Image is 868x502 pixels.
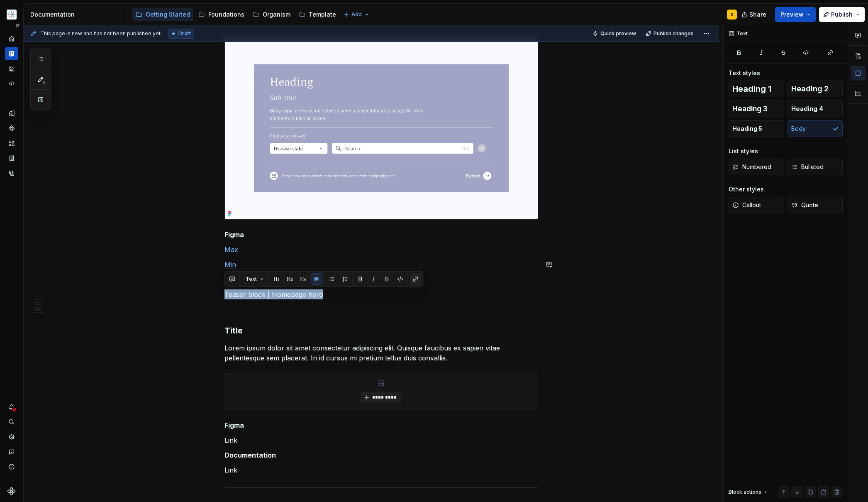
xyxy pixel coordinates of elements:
[309,10,336,19] div: Template
[791,85,829,93] span: Heading 2
[731,11,734,18] div: S
[225,37,538,219] img: f863b3fd-93df-47d8-81b1-13f26e292109.png
[246,276,257,282] span: Text
[132,8,193,21] a: Getting Started
[653,30,694,37] span: Publish changes
[788,81,843,97] button: Heading 2
[224,325,538,336] h3: Title
[732,125,762,133] span: Heading 5
[224,230,244,239] strong: Figma
[729,185,764,193] div: Other styles
[729,486,769,498] div: Block actions
[5,32,18,45] a: Home
[132,6,339,23] div: Page tree
[12,20,23,31] button: Expand sidebar
[729,159,784,175] button: Numbered
[788,159,843,175] button: Bulleted
[5,415,18,429] button: Search ⌘K
[295,8,339,21] a: Template
[224,343,538,363] p: Lorem ipsum dolor sit amet consectetur adipiscing elit. Quisque faucibus ex sapien vitae pellente...
[7,487,16,495] svg: Supernova Logo
[351,11,362,18] span: Add
[729,81,784,97] button: Heading 1
[600,30,636,37] span: Quick preview
[5,137,18,150] a: Assets
[224,245,238,254] a: Max
[263,10,290,19] div: Organism
[791,163,824,171] span: Bulleted
[224,421,244,429] strong: Figma
[729,147,758,155] div: List styles
[242,273,267,285] button: Text
[30,10,124,19] div: Documentation
[5,107,18,120] a: Design tokens
[224,435,538,445] p: Link
[732,201,761,209] span: Callout
[643,28,697,39] button: Publish changes
[5,167,18,180] a: Data sources
[590,28,640,39] button: Quick preview
[788,197,843,213] button: Quote
[819,7,865,22] button: Publish
[775,7,816,22] button: Preview
[195,8,248,21] a: Foundations
[5,62,18,75] a: Analytics
[208,10,244,19] div: Foundations
[791,105,823,113] span: Heading 4
[5,445,18,458] button: Contact support
[788,100,843,117] button: Heading 4
[729,489,761,495] div: Block actions
[5,77,18,90] a: Code automation
[40,30,162,37] span: This page is new and has not been published yet.
[780,10,804,19] span: Preview
[41,79,47,86] span: 5
[5,430,18,443] a: Settings
[224,289,538,299] p: Teaser block | Homepage hero
[5,400,18,414] button: Notifications
[7,10,17,20] img: b2369ad3-f38c-46c1-b2a2-f2452fdbdcd2.png
[146,10,190,19] div: Getting Started
[732,85,771,93] span: Heading 1
[729,100,784,117] button: Heading 3
[729,197,784,213] button: Callout
[341,9,372,20] button: Add
[791,201,818,209] span: Quote
[178,30,191,37] span: Draft
[5,152,18,165] a: Storybook stories
[749,10,766,19] span: Share
[729,69,760,77] div: Text styles
[831,10,853,19] span: Publish
[249,8,294,21] a: Organism
[5,122,18,135] a: Components
[732,163,771,171] span: Numbered
[224,451,276,459] strong: Documentation
[224,465,538,475] p: Link
[737,7,772,22] button: Share
[729,120,784,137] button: Heading 5
[732,105,768,113] span: Heading 3
[224,260,236,269] a: Min
[5,47,18,60] a: Documentation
